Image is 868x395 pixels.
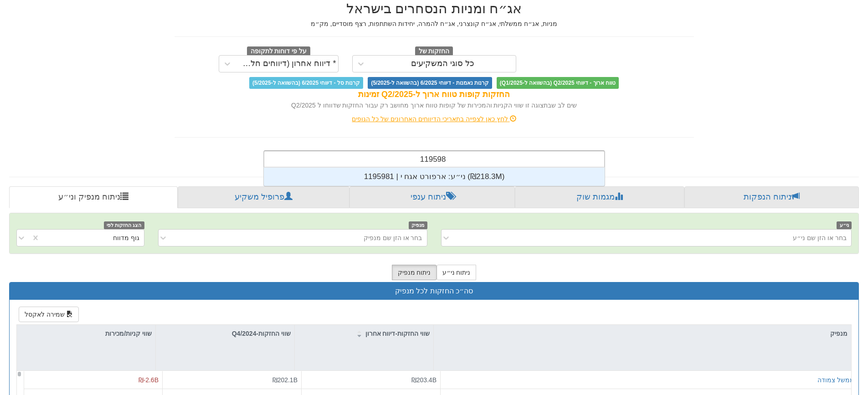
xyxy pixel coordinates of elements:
[392,265,437,280] button: ניתוח מנפיק
[247,46,310,56] span: על פי דוחות לתקופה
[264,168,605,186] div: grid
[175,1,694,16] h2: אג״ח ומניות הנסחרים בישראל
[364,233,422,242] div: בחר או הזן שם מנפיק
[349,186,515,208] a: ניתוח ענפי
[817,375,854,385] button: ממשל צמודה
[409,221,427,229] span: מנפיק
[411,59,474,68] div: כל סוגי המשקיעים
[837,221,852,229] span: ני״ע
[175,89,694,101] div: החזקות קופות טווח ארוך ל-Q2/2025 זמינות
[793,233,847,242] div: בחר או הזן שם ני״ע
[9,186,178,208] a: ניתוח מנפיק וני״ע
[437,265,477,280] button: ניתוח ני״ע
[434,325,851,342] div: מנפיק
[19,307,79,322] button: שמירה לאקסל
[411,376,437,384] span: ₪203.4B
[156,325,294,342] div: שווי החזקות-Q4/2024
[264,168,605,186] div: ני״ע: ‏ארפורט אגח י | 1195981 ‎(₪218.3M)‎
[16,287,852,295] h3: סה״כ החזקות לכל מנפיק
[497,77,619,89] span: טווח ארוך - דיווחי Q2/2025 (בהשוואה ל-Q1/2025)
[168,114,701,123] div: לחץ כאן לצפייה בתאריכי הדיווחים האחרונים של כל הגופים
[368,77,492,89] span: קרנות נאמנות - דיווחי 6/2025 (בהשוואה ל-5/2025)
[684,186,859,208] a: ניתוח הנפקות
[178,186,349,208] a: פרופיל משקיע
[175,21,694,27] h5: מניות, אג״ח ממשלתי, אג״ח קונצרני, אג״ח להמרה, יחידות השתתפות, רצף מוסדיים, מק״מ
[139,376,159,384] span: ₪-2.6B
[175,101,694,110] div: שים לב שבתצוגה זו שווי הקניות והמכירות של קופות טווח ארוך מחושב רק עבור החזקות שדווחו ל Q2/2025
[238,59,336,68] div: * דיווח אחרון (דיווחים חלקיים)
[113,233,139,242] div: גוף מדווח
[249,77,363,89] span: קרנות סל - דיווחי 6/2025 (בהשוואה ל-5/2025)
[515,186,684,208] a: מגמות שוק
[295,325,433,342] div: שווי החזקות-דיווח אחרון
[104,221,144,229] span: הצג החזקות לפי
[272,376,298,384] span: ₪202.1B
[415,46,453,56] span: החזקות של
[17,325,155,342] div: שווי קניות/מכירות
